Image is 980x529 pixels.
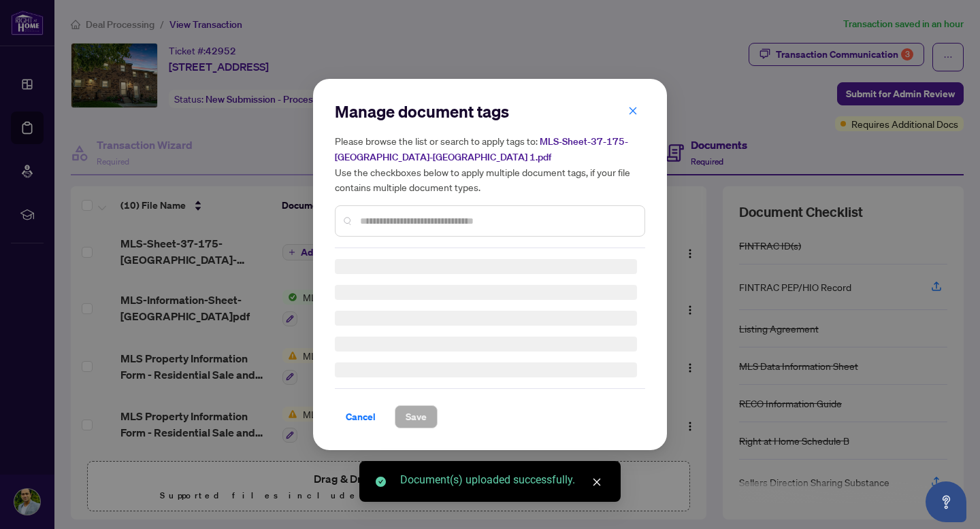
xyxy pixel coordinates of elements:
button: Cancel [335,405,387,428]
button: Save [395,405,438,428]
h5: Please browse the list or search to apply tags to: Use the checkboxes below to apply multiple doc... [335,133,645,194]
button: Open asap [926,481,966,522]
h2: Manage document tags [335,101,645,122]
span: close [592,477,602,487]
a: Close [589,475,604,490]
span: check-circle [376,477,386,487]
div: Document(s) uploaded successfully. [400,472,604,488]
span: close [628,106,638,116]
span: Cancel [346,406,376,428]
